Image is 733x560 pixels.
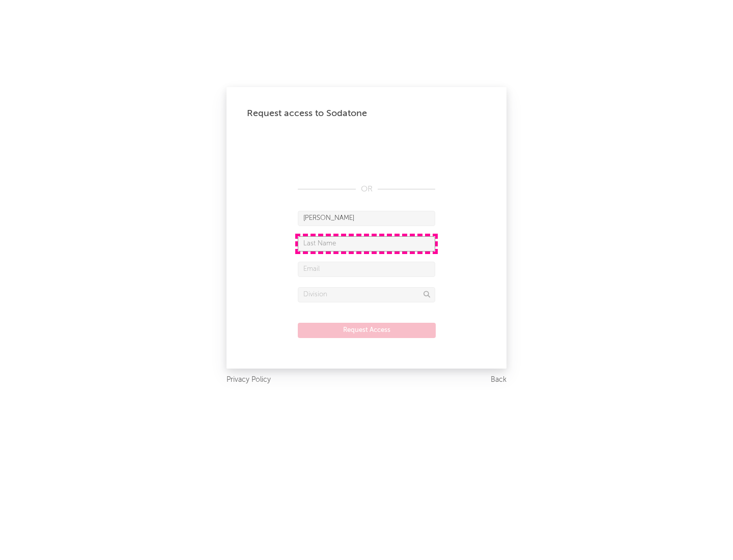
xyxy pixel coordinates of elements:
input: Last Name [298,236,435,251]
input: Email [298,262,435,277]
div: Request access to Sodatone [247,107,486,120]
a: Privacy Policy [227,374,271,386]
input: Division [298,287,435,302]
button: Request Access [298,323,436,338]
div: OR [298,183,435,195]
a: Back [491,374,506,386]
input: First Name [298,211,435,226]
